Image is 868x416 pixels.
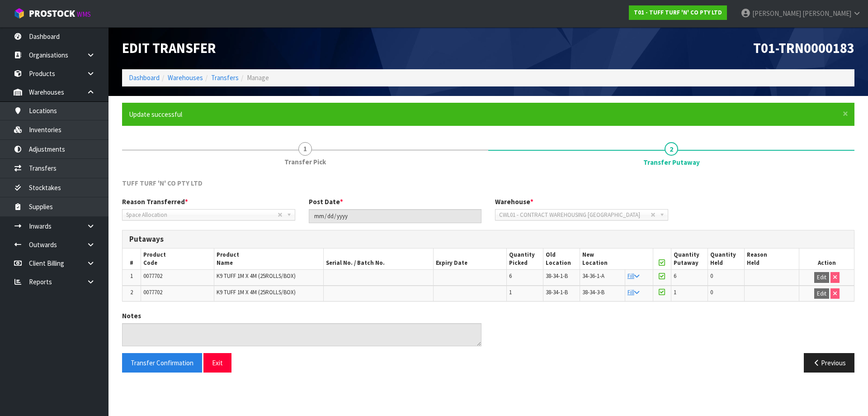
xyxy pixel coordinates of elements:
[753,39,854,57] span: T01-TRN0000183
[814,272,829,283] button: Edit
[131,359,193,367] span: Transfer Confirmation
[309,197,343,206] label: Post Date
[122,197,188,206] label: Reason Transferred
[665,142,678,156] span: 2
[77,10,91,19] small: WMS
[710,272,713,280] span: 0
[580,249,653,270] th: New Location
[744,249,799,270] th: Reason Held
[122,179,203,187] span: TUFF TURF 'N' CO PTY LTD
[168,73,203,82] a: Warehouses
[203,353,231,373] button: Exit
[799,249,854,270] th: Action
[29,8,75,19] span: ProStock
[247,73,269,82] span: Manage
[122,172,854,379] span: Transfer Putaway
[814,288,829,299] button: Edit
[843,107,848,120] span: ×
[130,288,133,296] span: 2
[122,39,216,57] span: Edit Transfer
[298,142,312,156] span: 1
[710,288,713,296] span: 0
[495,197,533,206] label: Warehouse
[122,353,202,373] button: Transfer Confirmation
[629,5,727,20] a: T01 - TUFF TURF 'N' CO PTY LTD
[130,272,133,280] span: 1
[627,272,639,280] a: Fill
[324,249,434,270] th: Serial No. / Batch No.
[141,249,214,270] th: Product Code
[506,249,543,270] th: Quantity Picked
[129,110,182,119] span: Update successful
[643,158,700,167] span: Transfer Putaway
[674,288,676,296] span: 1
[143,288,162,296] span: 0077702
[123,249,141,270] th: #
[122,311,141,320] label: Notes
[129,235,847,244] h3: Putaways
[211,73,239,82] a: Transfers
[434,249,507,270] th: Expiry Date
[802,9,851,18] span: [PERSON_NAME]
[582,288,604,296] span: 38-34-3-B
[499,210,651,220] span: CWL01 - CONTRACT WAREHOUSING [GEOGRAPHIC_DATA]
[543,249,580,270] th: Old Location
[509,288,512,296] span: 1
[217,272,296,280] span: K9 TUFF 1M X 4M (25ROLLS/BOX)
[708,249,744,270] th: Quantity Held
[143,272,162,280] span: 0077702
[217,288,296,296] span: K9 TUFF 1M X 4M (25ROLLS/BOX)
[634,9,722,16] strong: T01 - TUFF TURF 'N' CO PTY LTD
[509,272,512,280] span: 6
[546,272,568,280] span: 38-34-1-B
[129,73,160,82] a: Dashboard
[14,8,25,19] img: cube-alt.png
[804,353,854,373] button: Previous
[752,9,801,18] span: [PERSON_NAME]
[284,157,326,167] span: Transfer Pick
[582,272,604,280] span: 34-36-1-A
[546,288,568,296] span: 38-34-1-B
[674,272,676,280] span: 6
[309,209,482,223] input: Post Date
[671,249,708,270] th: Quantity Putaway
[214,249,324,270] th: Product Name
[126,210,278,220] span: Space Allocation
[627,288,639,296] a: Fill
